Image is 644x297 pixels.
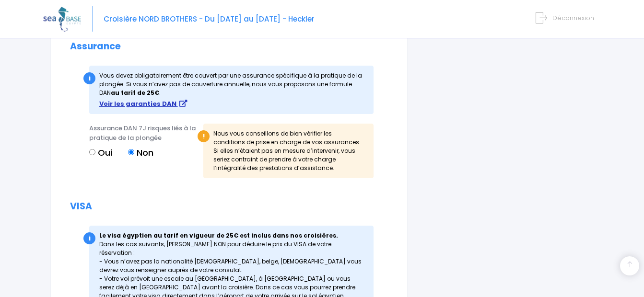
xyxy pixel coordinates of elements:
[89,66,374,114] div: Vous devez obligatoirement être couvert par une assurance spécifique à la pratique de la plong...
[111,89,159,97] strong: au tarif de 25€
[99,99,176,108] strong: Voir les garanties DAN
[104,14,315,24] span: Croisière NORD BROTHERS - Du [DATE] au [DATE] - Heckler
[128,146,153,159] label: Non
[83,72,95,84] div: i
[128,149,134,155] input: Non
[89,146,112,159] label: Oui
[99,100,187,108] a: Voir les garanties DAN
[70,41,388,52] h2: Assurance
[203,124,374,178] div: Nous vous conseillons de bien vérifier les conditions de prise en charge de vos assurances. Si el...
[552,13,594,23] span: Déconnexion
[99,231,338,240] strong: Le visa égyptien au tarif en vigueur de 25€ est inclus dans nos croisières.
[89,149,95,155] input: Oui
[198,130,210,142] div: !
[83,232,95,244] div: i
[89,124,196,142] span: Assurance DAN 7J risques liés à la pratique de la plongée
[70,201,388,212] h2: VISA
